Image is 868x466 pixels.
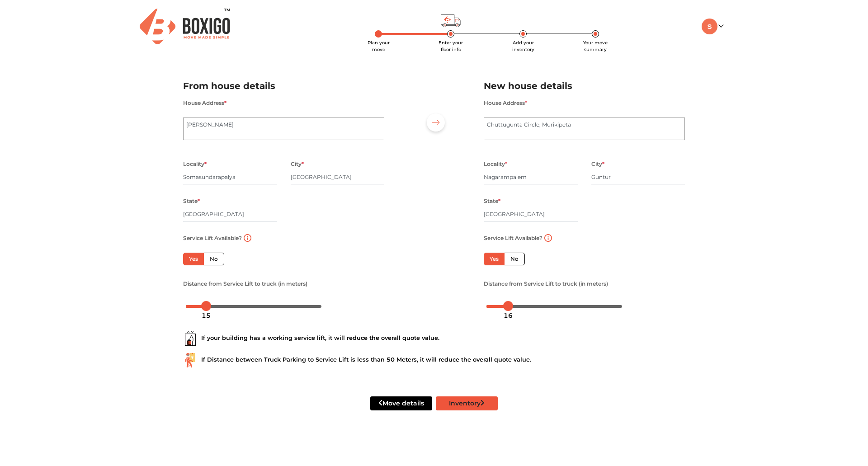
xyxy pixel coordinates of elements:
[484,97,527,109] label: House Address
[484,79,685,94] h2: New house details
[198,308,214,323] div: 15
[484,158,507,170] label: Locality
[183,353,685,367] div: If Distance between Truck Parking to Service Lift is less than 50 Meters, it will reduce the over...
[291,158,304,170] label: City
[183,353,198,367] img: ...
[140,9,230,44] img: Boxigo
[183,79,384,94] h2: From house details
[183,195,200,207] label: State
[183,331,685,346] div: If your building has a working service lift, it will reduce the overall quote value.
[591,158,604,170] label: City
[183,232,242,244] label: Service Lift Available?
[183,158,207,170] label: Locality
[183,97,226,109] label: House Address
[183,118,384,140] textarea: [PERSON_NAME]
[183,331,198,346] img: ...
[439,40,463,52] span: Enter your floor info
[183,253,204,265] label: Yes
[583,40,608,52] span: Your move summary
[484,195,500,207] label: State
[183,278,307,290] label: Distance from Service Lift to truck (in meters)
[370,396,432,410] button: Move details
[500,308,516,323] div: 16
[484,253,505,265] label: Yes
[504,253,525,265] label: No
[368,40,390,52] span: Plan your move
[484,118,685,140] textarea: Chuttugunta Circle, Murikipeta
[484,232,542,244] label: Service Lift Available?
[436,396,498,410] button: Inventory
[484,278,608,290] label: Distance from Service Lift to truck (in meters)
[512,40,534,52] span: Add your inventory
[203,253,224,265] label: No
